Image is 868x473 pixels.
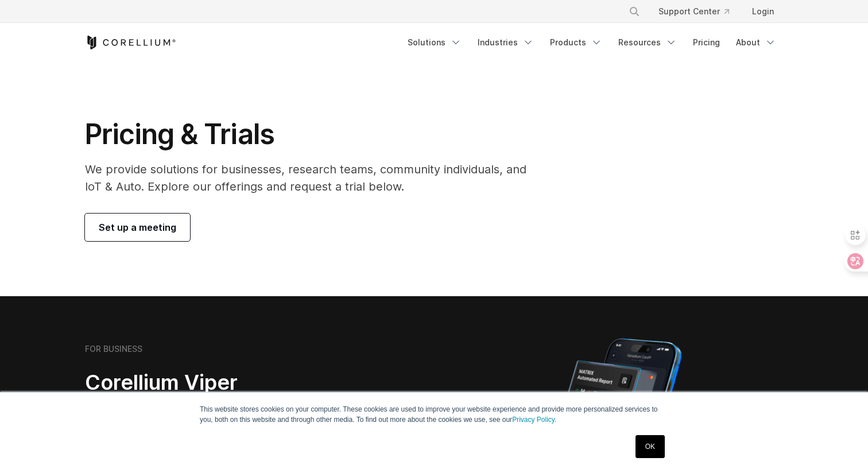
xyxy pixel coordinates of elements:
[649,1,738,22] a: Support Center
[85,161,542,195] p: We provide solutions for businesses, research teams, community individuals, and IoT & Auto. Explo...
[401,32,468,53] a: Solutions
[85,117,542,152] h1: Pricing & Trials
[401,32,783,53] div: Navigation Menu
[729,32,783,53] a: About
[686,32,727,53] a: Pricing
[512,416,556,424] a: Privacy Policy.
[471,32,541,53] a: Industries
[615,1,783,22] div: Navigation Menu
[743,1,783,22] a: Login
[624,1,645,22] button: Search
[85,214,190,241] a: Set up a meeting
[200,404,668,425] p: This website stores cookies on your computer. These cookies are used to improve your website expe...
[85,36,176,49] a: Corellium Home
[99,220,176,234] span: Set up a meeting
[543,32,609,53] a: Products
[635,435,665,458] a: OK
[611,32,684,53] a: Resources
[85,344,142,354] h6: FOR BUSINESS
[85,370,379,396] h2: Corellium Viper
